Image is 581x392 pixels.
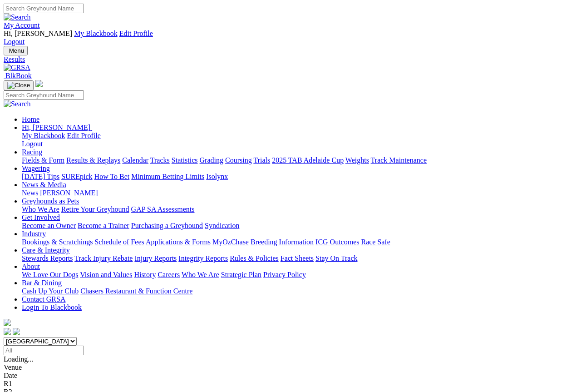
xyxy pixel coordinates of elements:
a: Strategic Plan [221,271,261,278]
a: Fact Sheets [281,254,314,262]
a: SUREpick [61,173,92,180]
a: News & Media [22,181,66,189]
div: Venue [4,363,577,372]
div: Racing [22,156,577,164]
a: Schedule of Fees [94,238,144,246]
a: 2025 TAB Adelaide Cup [272,156,344,164]
a: Isolynx [206,173,228,180]
a: Racing [22,148,42,156]
a: [PERSON_NAME] [40,189,98,197]
a: Track Injury Rebate [74,254,133,262]
a: Syndication [205,222,239,229]
div: My Account [4,30,577,46]
div: Care & Integrity [22,254,577,263]
input: Select date [4,346,84,355]
a: Wagering [22,164,50,172]
span: Hi, [PERSON_NAME] [22,124,90,131]
a: Coursing [225,156,252,164]
a: Rules & Policies [230,254,279,262]
a: History [134,271,156,278]
a: BlkBook [4,72,32,79]
a: Purchasing a Greyhound [131,222,203,229]
a: Care & Integrity [22,246,70,254]
img: facebook.svg [4,328,11,335]
a: Vision and Values [80,271,132,278]
span: Menu [9,47,24,54]
a: Results [4,55,577,64]
a: Calendar [122,156,148,164]
a: Login To Blackbook [22,303,82,311]
a: MyOzChase [212,238,249,246]
div: Hi, [PERSON_NAME] [22,132,577,148]
a: Contact GRSA [22,295,65,303]
a: ICG Outcomes [315,238,359,246]
a: News [22,189,38,197]
a: Race Safe [361,238,390,246]
span: BlkBook [5,72,32,79]
a: Tracks [150,156,170,164]
a: Home [22,115,39,123]
a: Statistics [172,156,198,164]
input: Search [4,4,84,13]
div: Get Involved [22,222,577,230]
a: Integrity Reports [178,254,228,262]
a: Privacy Policy [263,271,306,278]
input: Search [4,90,84,100]
a: Bar & Dining [22,279,62,287]
a: Trials [253,156,270,164]
a: Fields & Form [22,156,64,164]
a: Logout [22,140,43,148]
img: Search [4,13,31,21]
a: Stay On Track [315,254,357,262]
a: Applications & Forms [146,238,211,246]
button: Toggle navigation [4,80,34,90]
div: Greyhounds as Pets [22,205,577,213]
span: Loading... [4,355,33,363]
div: Bar & Dining [22,287,577,295]
a: Get Involved [22,213,60,221]
a: Minimum Betting Limits [131,173,204,180]
a: Retire Your Greyhound [61,205,129,213]
a: Breeding Information [251,238,314,246]
img: Search [4,100,31,108]
a: Stewards Reports [22,254,73,262]
a: Careers [158,271,180,278]
a: Injury Reports [134,254,177,262]
a: My Blackbook [22,132,65,139]
button: Toggle navigation [4,46,28,55]
a: About [22,263,40,270]
span: Hi, [PERSON_NAME] [4,30,72,37]
a: Edit Profile [67,132,101,139]
a: GAP SA Assessments [131,205,195,213]
a: Cash Up Your Club [22,287,79,295]
div: Date [4,372,577,380]
a: My Blackbook [74,30,118,37]
a: [DATE] Tips [22,173,59,180]
a: We Love Our Dogs [22,271,78,278]
div: R1 [4,380,577,388]
a: Bookings & Scratchings [22,238,93,246]
div: News & Media [22,189,577,197]
a: Become an Owner [22,222,76,229]
a: Chasers Restaurant & Function Centre [80,287,192,295]
a: How To Bet [94,173,130,180]
a: My Account [4,21,40,29]
img: logo-grsa-white.png [4,319,11,326]
a: Industry [22,230,46,238]
a: Greyhounds as Pets [22,197,79,205]
a: Results & Replays [66,156,120,164]
div: About [22,271,577,279]
img: Close [7,82,30,89]
img: twitter.svg [13,328,20,335]
a: Track Maintenance [371,156,427,164]
a: Become a Trainer [78,222,129,229]
div: Industry [22,238,577,246]
a: Edit Profile [119,30,153,37]
a: Who We Are [22,205,59,213]
img: logo-grsa-white.png [35,80,43,87]
a: Logout [4,38,25,45]
div: Wagering [22,173,577,181]
a: Hi, [PERSON_NAME] [22,124,92,131]
a: Weights [345,156,369,164]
